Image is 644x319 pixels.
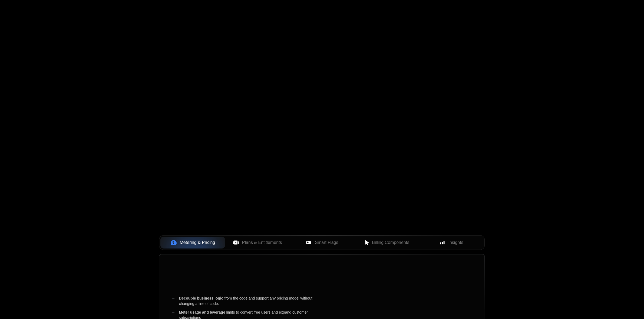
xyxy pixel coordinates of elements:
div: from the code and support any pricing model without changing a line of code. [172,296,326,306]
span: Plans & Entitlements [242,239,282,246]
span: Decouple business logic [179,296,223,300]
button: Smart Flags [290,237,354,249]
span: Smart Flags [315,239,338,246]
button: Insights [419,237,484,249]
button: Metering & Pricing [160,237,225,249]
span: Billing Components [372,239,409,246]
button: Plans & Entitlements [225,237,290,249]
button: Billing Components [354,237,419,249]
span: Insights [448,239,463,246]
span: Metering & Pricing [180,239,215,246]
span: Meter usage and leverage [179,310,225,314]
